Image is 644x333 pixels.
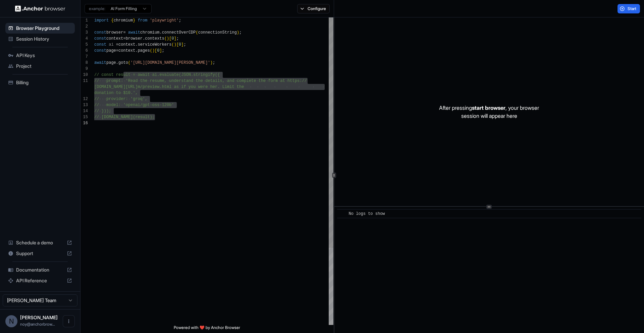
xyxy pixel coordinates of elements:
[111,18,113,23] span: {
[80,66,88,72] div: 9
[118,60,128,65] span: goto
[94,97,147,101] span: // provider: 'groq',
[80,30,88,36] div: 3
[94,79,215,83] span: // prompt: 'Read the resume, understand the deta
[215,79,307,83] span: ils, and complete the form at https://
[116,42,118,47] span: =
[297,4,330,13] button: Configure
[176,36,179,41] span: ;
[157,48,159,53] span: 0
[143,36,145,41] span: .
[174,325,240,333] span: Powered with ❤️ by Anchor Browser
[618,4,640,13] button: Start
[215,73,220,77] span: ({
[159,48,162,53] span: ]
[80,108,88,114] div: 14
[80,60,88,66] div: 8
[80,23,88,30] div: 2
[169,36,171,41] span: [
[5,248,75,259] div: Support
[20,315,58,320] span: Noy Meir
[80,96,88,102] div: 12
[94,60,106,65] span: await
[155,48,157,53] span: [
[94,36,106,41] span: const
[171,42,174,47] span: (
[150,48,152,53] span: (
[213,60,215,65] span: ;
[16,239,64,246] span: Schedule a demo
[118,48,135,53] span: context
[135,48,138,53] span: .
[94,103,174,107] span: // model: 'openai/gpt-oss-120b'
[439,104,539,120] p: After pressing , your browser session will appear here
[109,42,113,47] span: ai
[106,36,123,41] span: context
[135,42,138,47] span: .
[128,30,140,35] span: await
[5,315,17,327] div: N
[16,79,72,86] span: Billing
[94,85,138,89] span: [DOMAIN_NAME][URL]
[164,36,167,41] span: (
[152,48,155,53] span: )
[106,60,116,65] span: page
[94,73,215,77] span: // const result = await ai.evaluate(JSON.stringify
[349,211,385,216] span: No logs to show
[20,322,55,327] span: noy@anchorbrowser.io
[174,42,176,47] span: )
[94,115,155,120] span: // [DOMAIN_NAME](result);
[123,36,125,41] span: =
[89,6,105,11] span: example:
[5,61,75,72] div: Project
[472,104,505,111] span: start browser
[5,265,75,275] div: Documentation
[150,18,179,23] span: 'playwright'
[138,85,244,89] span: m/preview.html as if you were her. Limit the
[94,48,106,53] span: const
[116,48,118,53] span: =
[16,63,72,69] span: Project
[5,77,75,88] div: Billing
[94,42,106,47] span: const
[80,102,88,108] div: 13
[63,315,75,327] button: Open menu
[162,30,196,35] span: connectOverCDP
[179,42,181,47] span: 0
[80,17,88,23] div: 1
[118,42,135,47] span: context
[80,72,88,78] div: 10
[179,18,181,23] span: ;
[16,267,64,273] span: Documentation
[15,5,65,12] img: Anchor Logo
[128,60,130,65] span: (
[196,30,198,35] span: (
[5,237,75,248] div: Schedule a demo
[16,25,72,32] span: Browser Playground
[16,52,72,59] span: API Keys
[130,60,210,65] span: '[URL][DOMAIN_NAME][PERSON_NAME]'
[159,30,162,35] span: .
[94,109,111,113] span: // }));
[80,54,88,60] div: 7
[126,36,143,41] span: browser
[181,42,183,47] span: ]
[237,30,239,35] span: )
[80,42,88,48] div: 5
[94,30,106,35] span: const
[239,30,241,35] span: ;
[5,275,75,286] div: API Reference
[138,48,150,53] span: pages
[340,210,344,217] span: ​
[94,91,138,95] span: donation to $10.',
[114,18,133,23] span: chromium
[162,48,164,53] span: ;
[171,36,174,41] span: 0
[138,42,172,47] span: serviceWorkers
[184,42,186,47] span: ;
[5,34,75,44] div: Session History
[133,18,135,23] span: }
[106,30,123,35] span: browser
[123,30,125,35] span: =
[138,18,148,23] span: from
